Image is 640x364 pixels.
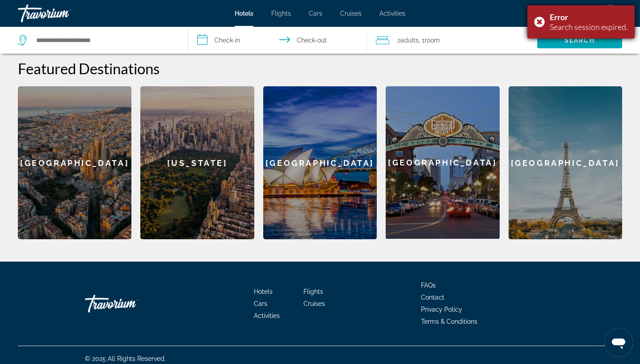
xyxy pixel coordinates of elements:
[254,312,280,319] a: Activities
[604,328,633,357] iframe: Button to launch messaging window
[421,306,462,313] a: Privacy Policy
[140,86,254,239] a: New York[US_STATE]
[140,86,254,239] div: [US_STATE]
[254,300,267,307] a: Cars
[367,27,537,54] button: Travelers: 2 adults, 0 children
[509,86,622,239] div: [GEOGRAPHIC_DATA]
[421,294,444,301] a: Contact
[340,10,362,17] a: Cruises
[386,86,499,239] a: San Diego[GEOGRAPHIC_DATA]
[550,12,628,22] div: Error
[599,4,622,23] button: User Menu
[18,59,622,77] h2: Featured Destinations
[18,2,107,25] a: Travorium
[419,34,440,47] span: , 1
[425,37,440,44] span: Room
[550,22,628,32] div: Search session expired.
[18,86,131,239] a: Barcelona[GEOGRAPHIC_DATA]
[309,10,322,17] a: Cars
[235,10,253,17] a: Hotels
[35,34,174,47] input: Search hotel destination
[263,86,377,239] a: Sydney[GEOGRAPHIC_DATA]
[421,282,436,289] a: FAQs
[421,318,477,325] a: Terms & Conditions
[188,27,367,54] button: Select check in and out date
[400,37,419,44] span: Adults
[85,290,174,317] a: Go Home
[386,86,499,239] div: [GEOGRAPHIC_DATA]
[303,300,325,307] a: Cruises
[537,32,622,48] button: Search
[509,86,622,239] a: Paris[GEOGRAPHIC_DATA]
[564,37,595,44] span: Search
[254,288,273,295] a: Hotels
[379,10,405,17] a: Activities
[397,34,419,47] span: 2
[18,86,131,239] div: [GEOGRAPHIC_DATA]
[271,10,291,17] a: Flights
[303,288,323,295] a: Flights
[263,86,377,239] div: [GEOGRAPHIC_DATA]
[85,355,166,362] span: © 2025 All Rights Reserved.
